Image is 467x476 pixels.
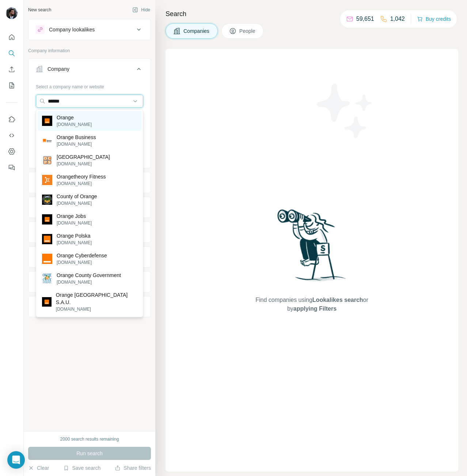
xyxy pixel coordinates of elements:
button: Feedback [6,161,18,174]
div: Company lookalikes [49,26,95,33]
button: Dashboard [6,145,18,158]
p: 59,651 [356,15,374,23]
div: Select a company name or website [36,81,143,90]
span: applying Filters [293,306,337,312]
button: Employees (size) [29,248,151,266]
img: Avatar [6,7,18,19]
p: [DOMAIN_NAME] [57,220,92,226]
img: Orangetheory Fitness [42,175,52,185]
p: [DOMAIN_NAME] [57,259,107,266]
button: Buy credits [417,14,451,24]
p: [DOMAIN_NAME] [57,239,92,246]
img: Orange County Government [42,273,52,284]
div: New search [28,7,51,13]
h4: Search [166,9,458,19]
p: Orange Business [57,134,96,141]
img: Surfe Illustration - Stars [312,78,378,144]
button: Company lookalikes [29,21,151,38]
p: [GEOGRAPHIC_DATA] [57,153,110,161]
button: Use Surfe on LinkedIn [6,113,18,126]
img: Orange Polska [42,234,52,244]
p: [DOMAIN_NAME] [56,306,137,312]
img: Orange Cyberdefense [42,254,52,264]
img: Orange Espagne S.A.U. [42,297,52,307]
div: 2000 search results remaining [60,436,119,442]
button: Keywords [29,298,151,315]
span: Lookalikes search [312,297,363,303]
p: County of Orange [57,193,97,200]
button: Save search [63,464,100,472]
p: [DOMAIN_NAME] [57,141,96,147]
p: Orange Cyberdefense [57,252,107,259]
button: Company [29,60,151,81]
p: 1,042 [390,15,405,23]
button: Share filters [115,464,151,472]
div: Open Intercom Messenger [7,451,25,469]
p: [DOMAIN_NAME] [57,121,92,128]
p: Orange Polska [57,232,92,239]
button: HQ location [29,199,151,216]
p: Orange County Government [57,272,121,279]
button: Industry [29,174,151,191]
img: County of Orange [42,195,52,205]
img: Orange Jobs [42,214,52,224]
span: Find companies using or by [253,296,370,313]
p: Orangetheory Fitness [57,173,106,180]
img: Orange Business [42,135,52,146]
button: Clear [28,464,49,472]
p: [DOMAIN_NAME] [57,180,106,187]
p: Orange Jobs [57,212,92,220]
button: My lists [6,79,18,92]
button: Technologies [29,273,151,291]
img: Orange County Public Schools [42,155,52,165]
p: Company information [28,47,151,54]
button: Annual revenue ($) [29,223,151,241]
p: [DOMAIN_NAME] [57,279,121,285]
p: [DOMAIN_NAME] [57,161,110,167]
button: Hide [127,4,155,15]
img: Surfe Illustration - Woman searching with binoculars [274,207,350,289]
button: Use Surfe API [6,129,18,142]
span: People [239,27,256,35]
p: [DOMAIN_NAME] [57,200,97,207]
button: Enrich CSV [6,63,18,76]
button: Quick start [6,31,18,44]
span: Companies [183,27,210,35]
p: Orange [57,114,92,121]
p: Orange [GEOGRAPHIC_DATA] S.A.U. [56,291,137,306]
img: Orange [42,116,52,126]
div: Company [48,65,69,73]
button: Search [6,47,18,60]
